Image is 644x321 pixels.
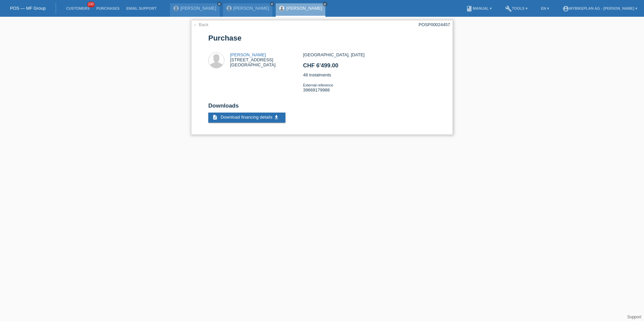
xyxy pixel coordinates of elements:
[559,6,641,10] a: account_circleMybikeplan AG - [PERSON_NAME] ▾
[562,5,569,12] i: account_circle
[208,103,436,113] h2: Downloads
[212,115,218,120] i: description
[193,22,209,27] a: ← Back
[87,2,95,7] span: 100
[123,6,160,10] a: Email Support
[419,22,450,27] div: POSP00024457
[303,52,435,98] div: [GEOGRAPHIC_DATA], [DATE] 48 instalments 39669179988
[218,2,221,6] i: close
[463,6,495,10] a: bookManual ▾
[217,2,222,6] a: close
[10,6,46,11] a: POS — MF Group
[208,34,436,42] h1: Purchase
[502,6,531,10] a: buildTools ▾
[221,115,273,120] span: Download financing details
[323,2,327,6] i: close
[230,52,266,57] a: [PERSON_NAME]
[93,6,123,10] a: Purchases
[323,2,327,6] a: close
[466,5,473,12] i: book
[180,6,216,11] a: [PERSON_NAME]
[274,115,279,120] i: get_app
[538,6,552,10] a: EN ▾
[208,113,285,123] a: description Download financing details get_app
[286,6,322,11] a: [PERSON_NAME]
[303,83,333,87] span: External reference
[627,315,641,319] a: Support
[230,52,275,67] div: [STREET_ADDRESS] [GEOGRAPHIC_DATA]
[270,2,274,6] i: close
[303,62,435,72] h2: CHF 6'499.00
[505,5,512,12] i: build
[270,2,274,6] a: close
[233,6,269,11] a: [PERSON_NAME]
[63,6,93,10] a: Customers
